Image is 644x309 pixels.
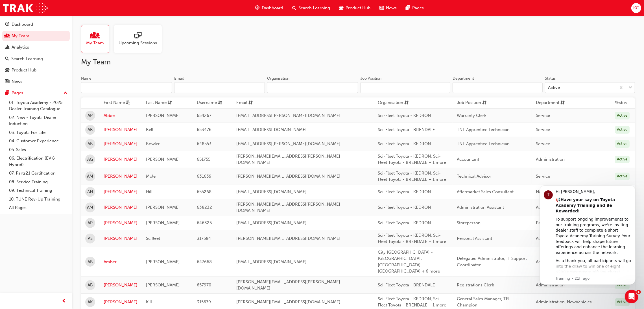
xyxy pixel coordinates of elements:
span: Warranty Clerk [457,113,486,118]
a: Product Hub [2,65,70,75]
span: [EMAIL_ADDRESS][DOMAIN_NAME] [236,189,307,194]
span: Service [536,174,550,179]
span: [PERSON_NAME][EMAIL_ADDRESS][DOMAIN_NAME] [236,236,340,241]
span: Upcoming Sessions [119,40,157,46]
span: Technical Advisor [457,174,491,179]
iframe: Intercom live chat [625,290,638,303]
span: First Name [104,99,125,106]
span: Sci-Fleet Toyota - KEDRON, Sci-Fleet Toyota - BRENDALE + 1 more [378,233,446,244]
a: search-iconSearch Learning [288,2,335,14]
span: Sci-Fleet Toyota - KEDRON [378,141,431,146]
span: 631639 [197,174,211,179]
span: Kill [146,299,152,304]
a: [PERSON_NAME] [104,156,137,163]
span: [EMAIL_ADDRESS][DOMAIN_NAME] [236,127,307,132]
div: Department [453,76,474,81]
input: Department [453,82,543,93]
span: 646325 [197,220,212,225]
a: All Pages [7,203,70,212]
span: [PERSON_NAME] [146,157,180,162]
span: guage-icon [255,5,259,12]
a: [PERSON_NAME] [104,220,137,226]
button: Job Positionsorting-icon [457,99,488,106]
span: AP [88,220,93,226]
span: sorting-icon [218,99,222,106]
span: [PERSON_NAME][EMAIL_ADDRESS][PERSON_NAME][DOMAIN_NAME] [236,202,340,213]
a: Trak [3,2,48,14]
input: Name [81,82,172,93]
span: Sci-Fleet Toyota - KEDRON, Sci-Fleet Toyota - BRENDALE + 1 more [378,171,446,182]
span: Sci-Fleet Toyota - KEDRON, Sci-Fleet Toyota - BRENDALE + 1 more [378,154,446,165]
a: 02. New - Toyota Dealer Induction [7,113,70,128]
span: 638232 [197,205,212,210]
span: [PERSON_NAME][EMAIL_ADDRESS][PERSON_NAME][DOMAIN_NAME] [236,279,340,291]
a: 09. Technical Training [7,186,70,195]
span: search-icon [5,56,9,62]
span: [PERSON_NAME] [146,220,180,225]
h2: My Team [81,58,635,67]
span: City [GEOGRAPHIC_DATA] - [GEOGRAPHIC_DATA], [GEOGRAPHIC_DATA] - [GEOGRAPHIC_DATA] + 6 more [378,250,440,274]
a: news-iconNews [375,2,401,14]
span: [PERSON_NAME][EMAIL_ADDRESS][PERSON_NAME][DOMAIN_NAME] [236,154,340,165]
span: 655268 [197,189,211,194]
span: [EMAIL_ADDRESS][DOMAIN_NAME] [236,259,307,264]
span: [PERSON_NAME][EMAIL_ADDRESS][DOMAIN_NAME] [236,174,340,179]
span: AK [88,299,93,305]
span: AB [88,282,93,288]
span: AP [88,112,93,119]
a: 03. Toyota For Life [7,128,70,137]
span: Mole [146,174,156,179]
div: News [12,79,22,85]
span: sorting-icon [168,99,172,106]
span: 1 [636,290,641,294]
span: AM [87,204,93,211]
span: Sci-Fleet Toyota - KEDRON, Sci-Fleet Toyota - BRENDALE + 1 more [378,296,446,308]
div: Dashboard [12,21,33,28]
a: 07. Parts21 Certification [7,169,70,178]
span: Product Hub [346,5,370,11]
div: Active [615,298,630,306]
span: Sci-Fleet Toyota - KEDRON [378,113,431,118]
button: Pages [2,88,70,98]
span: [EMAIL_ADDRESS][DOMAIN_NAME] [236,220,307,225]
span: Search Learning [298,5,330,11]
a: [PERSON_NAME] [104,299,137,305]
span: 651755 [197,157,210,162]
span: Bowler [146,141,160,146]
a: Abbie [104,112,137,119]
span: news-icon [5,79,9,84]
span: sorting-icon [404,99,409,106]
span: My Team [86,40,104,46]
span: AB [88,259,93,265]
a: [PERSON_NAME] [104,204,137,211]
span: Last Name [146,99,167,106]
span: 315679 [197,299,211,304]
span: AG [88,156,93,163]
span: Sci-Fleet Toyota - KEDRON [378,189,431,194]
span: car-icon [5,68,9,73]
a: Search Learning [2,54,70,64]
span: sorting-icon [560,99,565,106]
span: prev-icon [62,298,66,305]
div: Active [615,156,630,163]
a: 05. Sales [7,145,70,154]
span: down-icon [628,84,632,92]
span: 653476 [197,127,211,132]
div: Status [545,76,556,81]
a: My Team [81,25,114,53]
span: Sci-Fleet Toyota - BRENDALE [378,282,435,288]
span: General Sales Manager, TFL Champion [457,296,510,308]
span: people-icon [5,34,9,39]
div: Pages [12,90,23,96]
span: AS [88,235,93,242]
span: Aftermarket Sales Consultant [457,189,514,194]
input: Email [174,82,265,93]
span: 657970 [197,282,211,288]
span: [PERSON_NAME] [146,113,180,118]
